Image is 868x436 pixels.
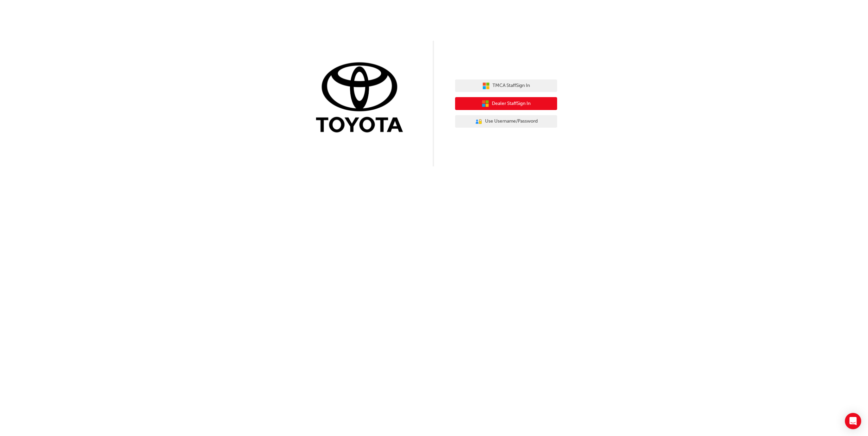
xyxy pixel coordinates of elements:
div: Open Intercom Messenger [845,413,861,429]
button: TMCA StaffSign In [455,79,557,92]
img: Trak [311,61,413,136]
span: Dealer Staff Sign In [492,100,531,108]
button: Use Username/Password [455,115,557,128]
button: Dealer StaffSign In [455,97,557,110]
span: Use Username/Password [485,117,538,125]
span: TMCA Staff Sign In [493,82,530,90]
